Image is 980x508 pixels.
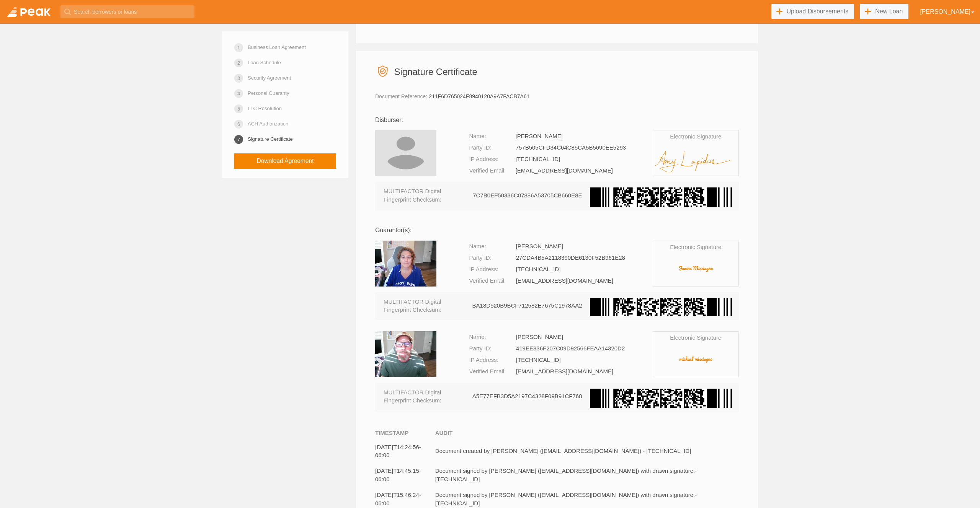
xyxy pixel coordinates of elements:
img: cl5e4AAAAGSURBVAMAN+YGMAZykE4AAAAA%0ASUVORK5CYII= [655,255,737,285]
span: Document Reference: [375,93,427,99]
a: Signature Certificate [248,132,293,146]
td: [TECHNICAL_ID] [514,153,647,164]
td: [DATE]T14:24:56-06:00 [375,439,435,463]
div: Electronic Signature [655,334,737,342]
td: 7C7B0EF50336C07886A53705CB660E8E [471,186,583,205]
td: Party ID: [468,142,514,153]
a: Download Agreement [234,153,336,169]
td: MULTIFACTOR Digital Fingerprint Checksum: [382,186,471,205]
td: Verified Email: [468,164,514,176]
td: Document signed by [PERSON_NAME] ([EMAIL_ADDRESS][DOMAIN_NAME]) with drawn signature.- [TECHNICAL... [435,463,739,487]
a: LLC Resolution [248,102,282,115]
td: 27CDA4B5A2118390DE6130F52B961E28 [514,252,647,264]
img: R649OrPxdSselYno9pSm+WP+xeHTt6ZzdyFA%0AgAABAgQIELheQHC3EwQIECBAgAABAgQqEBDcKxiSFgkQIECAAAECBAgI7n... [655,145,737,175]
div: Electronic Signature [655,132,737,140]
div: Disburser: [375,116,739,125]
td: [TECHNICAL_ID] [514,354,647,366]
img: zBXmTwAAAAZJ%0AREFUAwCb4ZkhmOmWUQAAAABJRU5ErkJggg== [655,345,737,376]
td: Verified Email: [468,366,514,377]
td: [PERSON_NAME] [514,241,647,252]
td: [PERSON_NAME] [514,130,647,142]
th: TIMESTAMP [375,427,435,439]
h3: Signature Certificate [394,67,477,77]
img: KAAAABklEQVQDAAVT5EHUj0xbAAAAAElFTkSu%0AQmCC [375,331,436,377]
a: ACH Authorization [248,117,288,130]
td: Name: [468,331,514,343]
a: Business Loan Agreement [248,41,306,54]
td: [PERSON_NAME] [514,331,647,343]
td: IP Address: [468,354,514,366]
td: [TECHNICAL_ID] [514,264,647,275]
img: LhUEaAAAAAZJREFUAwBIKjDF6VDYRgAAAABJ%0ARU5ErkJggg== [375,241,436,287]
td: MULTIFACTOR Digital Fingerprint Checksum: [382,296,471,316]
img: 5zpE5x6pSno%0Al7tRAAAAAElFTkSuQmCC [590,389,732,408]
td: Party ID: [468,343,514,354]
img: nNM3Qg2c%0A7HehaFMAAAAASUVORK5CYII= [590,187,732,207]
td: [EMAIL_ADDRESS][DOMAIN_NAME] [514,164,647,176]
td: Name: [468,241,514,252]
div: Electronic Signature [655,243,737,251]
a: Personal Guaranty [248,86,289,100]
td: IP Address: [468,264,514,275]
td: [EMAIL_ADDRESS][DOMAIN_NAME] [514,275,647,287]
a: New Loan [860,4,908,19]
a: Upload Disbursements [771,4,854,19]
input: Search borrowers or loans [60,5,194,18]
span: 211F6D765024F8940120A9A7FACB7A61 [429,93,529,99]
td: A5E77EFB3D5A2197C4328F09B91CF768 [471,387,584,406]
td: MULTIFACTOR Digital Fingerprint Checksum: [382,387,471,406]
img: disburser_photo-39c4f0720c0b9f829e3dc8b644228be492ea900026f4057974840d54b149bb5d.png [375,130,436,176]
img: 81Ci4IvF0VkAAAAASUVORK5CYII= [590,298,732,316]
td: BA18D520B9BCF712582E7675C1978AA2 [471,296,584,316]
a: Security Agreement [248,71,291,85]
td: Document created by [PERSON_NAME] ([EMAIL_ADDRESS][DOMAIN_NAME]) - [TECHNICAL_ID] [435,439,739,463]
th: AUDIT [435,427,739,439]
td: Verified Email: [468,275,514,287]
td: [DATE]T14:45:15-06:00 [375,463,435,487]
td: [EMAIL_ADDRESS][DOMAIN_NAME] [514,366,647,377]
td: 419EE836F207C09D92566FEAA14320D2 [514,343,647,354]
td: IP Address: [468,153,514,164]
td: 757B505CFD34C64C85CA5B5690EE5293 [514,142,647,153]
div: Guarantor(s): [375,226,739,235]
a: Loan Schedule [248,56,281,69]
td: Party ID: [468,252,514,264]
td: Name: [468,130,514,142]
